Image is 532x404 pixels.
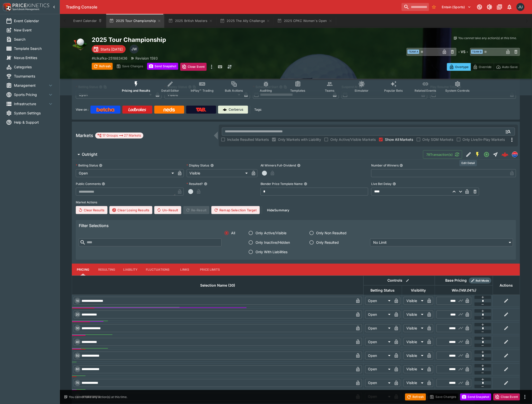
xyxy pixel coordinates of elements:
[274,14,336,28] button: 2025 CPKC Women's Open
[363,276,435,285] th: Controls
[445,89,470,92] span: System Controls
[365,338,392,346] div: Open
[14,74,54,79] span: Tournaments
[482,150,491,159] button: Open
[97,133,141,139] div: 17 Groups 27 Markets
[316,230,347,236] span: Only Non Resulted
[66,4,400,10] div: Trading Console
[92,63,113,70] button: Refresh
[109,206,152,214] button: Clear Losing Results
[76,206,107,214] button: Clear Results
[385,137,413,142] span: Show All Markets
[196,108,206,112] img: TabNZ
[218,106,248,114] a: Cerberus
[404,311,425,319] div: Visible
[522,394,528,400] button: more
[471,50,483,54] span: Team B
[493,394,520,401] button: Close Event
[471,63,494,71] button: Override
[330,137,376,142] span: Only Active/Visible Markets
[505,2,514,11] button: Notifications
[174,264,196,276] button: Links
[365,379,392,387] div: Open
[223,108,227,112] img: Cerberus
[14,18,54,23] span: Event Calendar
[154,206,181,214] button: Un-Result
[256,230,286,236] span: Only Active/Visible
[515,1,526,12] button: Justin.Walsh
[72,264,94,276] button: Pricing
[469,278,491,284] div: Show/hide Price Roll mode configuration.
[165,14,216,28] button: 2025 British Masters
[76,182,101,186] p: Public Comments
[76,133,93,138] h5: Markets
[485,2,494,11] button: Toggle light/dark mode
[225,89,243,92] span: Bulk Actions
[463,137,505,142] span: Only Live/In-Play Markets
[211,206,260,214] button: Remap Selection Target
[187,182,203,186] p: Resulted?
[495,2,504,11] button: Documentation
[494,63,520,71] button: Auto-Save
[491,150,500,159] button: Straight
[135,56,158,61] p: Revision 1593
[14,55,54,60] span: Nexus Entities
[430,3,438,11] button: No Bookmarks
[439,3,474,11] button: Select Tenant
[12,8,39,10] img: Sportsbook Management
[92,36,306,44] h2: Copy To Clipboard
[458,49,468,54] h6: - VS -
[75,313,80,316] span: 20
[70,14,105,28] button: Event Calendar
[408,50,419,54] span: Team A
[75,326,80,330] span: 30
[475,2,484,11] button: Connected to PK
[76,163,98,167] p: Betting Status
[365,352,392,360] div: Open
[502,151,509,158] img: logo-cerberus--red.svg
[459,160,477,166] div: Edit Detail
[204,182,207,186] button: Resulted?
[82,152,97,157] h6: Outright
[164,108,175,112] img: Neds
[460,394,491,401] button: Send Snapshot
[304,182,307,186] button: Blender Price Template Name
[231,230,235,236] span: All
[229,107,244,112] p: Cerberus
[209,63,215,71] button: more
[79,223,513,228] h6: Filter Selections
[92,56,127,61] p: Copy To Clipboard
[261,182,303,186] p: Blender Price Template Name
[14,64,54,70] span: Categories
[447,63,471,71] button: Overtype
[256,249,287,254] span: Only With Liabilities
[75,340,80,344] span: 40
[404,365,425,373] div: Visible
[264,206,292,214] button: HideSummary
[196,264,224,276] button: Price Limits
[76,199,516,206] label: Market Actions
[500,150,510,160] a: b5456045-d226-43ae-b054-2282ee533f57
[402,3,429,11] input: search
[404,379,425,387] div: Visible
[509,137,515,143] svg: More
[278,137,321,142] span: Only Markets with Liability
[130,45,139,54] div: Justin Walsh
[227,137,269,142] span: Include Resulted Markets
[260,89,272,92] span: Auditing
[290,89,305,92] span: Templates
[365,365,392,373] div: Open
[297,164,301,167] button: All Winners Full-Dividend
[443,277,469,284] div: Base Pricing
[423,137,453,142] span: Only SGM Markets
[502,151,509,158] div: b5456045-d226-43ae-b054-2282ee533f57
[415,89,436,92] span: Related Events
[458,36,517,40] p: You cannot take any action(s) at this time.
[217,14,273,28] button: 2025 The Ally Challenge
[75,381,80,385] span: 70
[75,299,80,303] span: 10
[75,354,80,357] span: 50
[187,169,250,177] div: Visible
[14,120,54,125] span: Help & Support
